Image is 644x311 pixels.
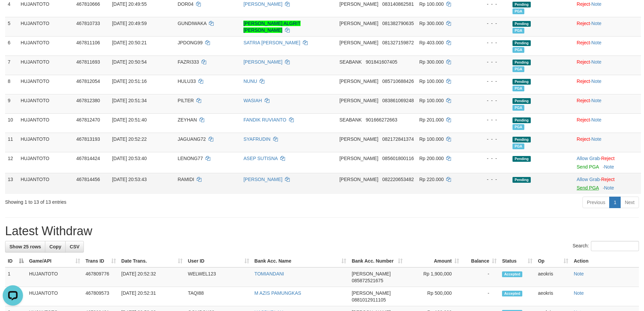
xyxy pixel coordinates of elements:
[609,197,621,208] a: 1
[577,40,590,45] a: Reject
[18,113,74,133] td: HUJANTOTO
[76,136,100,142] span: 467813193
[5,241,45,252] a: Show 25 rows
[112,1,146,7] span: [DATE] 20:49:55
[243,177,282,182] a: [PERSON_NAME]
[49,244,61,249] span: Copy
[83,267,119,287] td: 467809776
[18,152,74,173] td: HUJANTOTO
[462,255,499,267] th: Balance: activate to sort column ascending
[382,1,414,7] span: Copy 083140862581 to clipboard
[18,133,74,152] td: HUJANTOTO
[577,1,590,7] a: Reject
[577,98,590,103] a: Reject
[70,244,79,249] span: CSV
[26,255,83,267] th: Game/API: activate to sort column ascending
[502,271,522,277] span: Accepted
[574,75,641,94] td: ·
[512,8,524,14] span: Marked by aeokris
[366,117,397,123] span: Copy 901666272663 to clipboard
[620,197,639,208] a: Next
[177,177,194,182] span: RAMIDI
[177,156,203,161] span: LENONG77
[475,155,507,162] div: - - -
[119,255,185,267] th: Date Trans.: activate to sort column ascending
[574,271,584,276] a: Note
[5,196,263,205] div: Showing 1 to 13 of 13 entries
[405,267,462,287] td: Rp 1,900,000
[512,124,524,130] span: Marked by aeokris
[5,255,26,267] th: ID: activate to sort column descending
[339,1,378,7] span: [PERSON_NAME]
[255,271,284,276] a: TOMIANDANI
[76,21,100,26] span: 467810733
[382,98,414,103] span: Copy 083861069248 to clipboard
[18,173,74,194] td: HUJANTOTO
[475,97,507,104] div: - - -
[177,59,199,65] span: FAZRI333
[475,20,507,27] div: - - -
[119,267,185,287] td: [DATE] 20:52:32
[405,287,462,306] td: Rp 500,000
[76,156,100,161] span: 467814424
[76,79,100,84] span: 467812054
[243,98,262,103] a: WASIAH
[177,40,202,45] span: JPDONG99
[18,55,74,75] td: HUJANTOTO
[535,255,571,267] th: Op: activate to sort column ascending
[243,40,300,45] a: SATRIA [PERSON_NAME]
[252,255,349,267] th: Bank Acc. Name: activate to sort column ascending
[83,287,119,306] td: 467809573
[512,137,531,142] span: Pending
[177,1,193,7] span: DOR04
[577,177,601,182] span: ·
[475,39,507,46] div: - - -
[475,176,507,183] div: - - -
[475,1,507,7] div: - - -
[419,156,444,161] span: Rp 200.000
[112,156,146,161] span: [DATE] 20:53:40
[475,59,507,65] div: - - -
[591,21,601,26] a: Note
[112,59,146,65] span: [DATE] 20:50:54
[65,241,84,252] a: CSV
[76,177,100,182] span: 467814456
[45,241,66,252] a: Copy
[591,40,601,45] a: Note
[577,156,601,161] span: ·
[591,59,601,65] a: Note
[112,136,146,142] span: [DATE] 20:52:22
[419,177,444,182] span: Rp 220.000
[112,40,146,45] span: [DATE] 20:50:21
[18,17,74,36] td: HUJANTOTO
[5,152,18,173] td: 12
[475,78,507,85] div: - - -
[419,1,444,7] span: Rp 100.000
[577,21,590,26] a: Reject
[352,271,390,276] span: [PERSON_NAME]
[339,79,378,84] span: [PERSON_NAME]
[76,1,100,7] span: 467810666
[255,290,301,296] a: M AZIS PAMUNGKAS
[512,40,531,46] span: Pending
[574,152,641,173] td: ·
[419,117,444,123] span: Rp 201.000
[76,59,100,65] span: 467811693
[499,255,535,267] th: Status: activate to sort column ascending
[243,79,257,84] a: NUNU
[5,94,18,113] td: 9
[177,98,194,103] span: PILTER
[185,255,252,267] th: User ID: activate to sort column ascending
[177,136,206,142] span: JAGUANG72
[339,136,378,142] span: [PERSON_NAME]
[475,136,507,142] div: - - -
[112,21,146,26] span: [DATE] 20:49:59
[601,156,615,161] a: Reject
[5,17,18,36] td: 5
[243,21,301,33] a: [PERSON_NAME] ALGRIT [PERSON_NAME]
[382,156,414,161] span: Copy 085601800116 to clipboard
[577,164,599,170] a: Send PGA
[535,287,571,306] td: aeokris
[185,267,252,287] td: WELWEL123
[382,40,414,45] span: Copy 081327159872 to clipboard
